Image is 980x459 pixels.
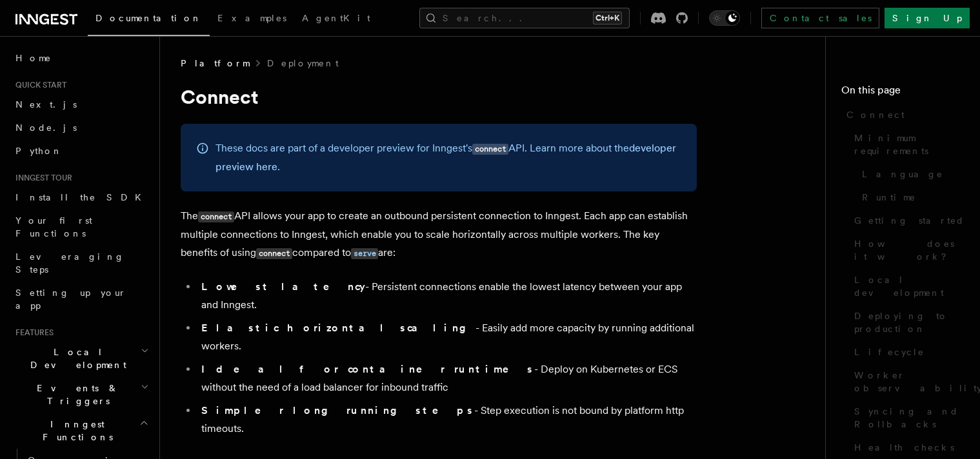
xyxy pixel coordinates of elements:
[593,12,622,24] kbd: Ctrl+K
[201,280,365,293] strong: Lowest latency
[15,192,149,202] span: Install the SDK
[15,215,92,239] span: Your first Functions
[862,168,943,181] span: Language
[854,273,965,299] span: Local development
[857,186,965,209] a: Runtime
[15,99,77,110] span: Next.js
[10,376,152,413] button: Events & Triggers
[854,214,965,227] span: Getting started
[854,405,965,431] span: Syncing and Rollbacks
[15,288,126,311] span: Setting up your app
[197,402,697,438] li: - Step execution is not bound by platform http timeouts.
[15,122,77,133] span: Node.js
[854,441,954,454] span: Health checks
[10,139,152,162] a: Python
[841,83,965,103] h4: On this page
[302,13,370,23] span: AgentKit
[10,186,152,209] a: Install the SDK
[201,322,475,334] strong: Elastic horizontal scaling
[95,13,202,23] span: Documentation
[419,8,630,28] button: Search...Ctrl+K
[210,4,294,35] a: Examples
[10,116,152,139] a: Node.js
[849,304,965,340] a: Deploying to production
[351,248,378,259] code: serve
[849,232,965,268] a: How does it work?
[10,173,72,183] span: Inngest tour
[472,144,508,155] code: connect
[10,413,152,449] button: Inngest Functions
[197,319,697,355] li: - Easily add more capacity by running additional workers.
[215,139,681,176] p: These docs are part of a developer preview for Inngest's API. Learn more about the .
[15,52,52,64] span: Home
[857,162,965,186] a: Language
[849,340,965,364] a: Lifecycle
[854,132,965,157] span: Minimum requirements
[197,360,697,396] li: - Deploy on Kubernetes or ECS without the need of a load balancer for inbound traffic
[854,309,965,335] span: Deploying to production
[15,251,125,275] span: Leveraging Steps
[10,281,152,317] a: Setting up your app
[217,13,286,23] span: Examples
[10,418,139,444] span: Inngest Functions
[10,382,141,407] span: Events & Triggers
[10,346,141,371] span: Local Development
[351,246,378,259] a: serve
[201,404,474,416] strong: Simpler long running steps
[88,4,210,36] a: Documentation
[849,400,965,436] a: Syncing and Rollbacks
[15,146,63,156] span: Python
[854,346,925,358] span: Lifecycle
[256,248,292,259] code: connect
[294,4,378,35] a: AgentKit
[885,8,970,28] a: Sign Up
[10,46,152,70] a: Home
[761,8,879,28] a: Contact sales
[846,108,905,121] span: Connect
[10,245,152,281] a: Leveraging Steps
[198,211,234,222] code: connect
[181,207,697,262] p: The API allows your app to create an outbound persistent connection to Inngest. Each app can esta...
[849,364,965,400] a: Worker observability
[854,237,965,263] span: How does it work?
[10,93,152,116] a: Next.js
[10,209,152,245] a: Your first Functions
[197,278,697,314] li: - Persistent connections enable the lowest latency between your app and Inngest.
[849,126,965,162] a: Minimum requirements
[201,363,534,375] strong: Ideal for container runtimes
[849,436,965,459] a: Health checks
[841,103,965,126] a: Connect
[10,340,152,376] button: Local Development
[709,10,740,26] button: Toggle dark mode
[849,268,965,304] a: Local development
[862,191,916,204] span: Runtime
[10,327,54,338] span: Features
[849,209,965,232] a: Getting started
[181,57,249,70] span: Platform
[10,80,66,90] span: Quick start
[181,85,697,108] h1: Connect
[267,57,339,70] a: Deployment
